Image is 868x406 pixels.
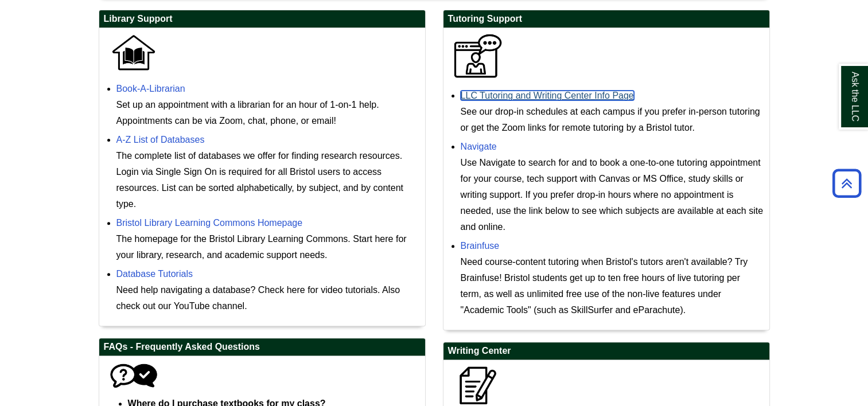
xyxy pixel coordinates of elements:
div: See our drop-in schedules at each campus if you prefer in-person tutoring or get the Zoom links f... [461,104,764,136]
a: LLC Tutoring and Writing Center Info Page [461,91,634,100]
a: Book-A-Librarian [116,84,185,93]
div: The homepage for the Bristol Library Learning Commons. Start here for your library, research, and... [116,231,419,263]
a: Back to Top [828,175,865,191]
a: Brainfuse [461,241,500,251]
a: Database Tutorials [116,269,193,279]
div: Need course-content tutoring when Bristol's tutors aren't available? Try Brainfuse! Bristol stude... [461,254,764,318]
h2: FAQs - Frequently Asked Questions [99,338,425,356]
h2: Tutoring Support [443,10,769,28]
a: Navigate [461,142,497,151]
div: Set up an appointment with a librarian for an hour of 1-on-1 help. Appointments can be via Zoom, ... [116,97,419,129]
div: Use Navigate to search for and to book a one-to-one tutoring appointment for your course, tech su... [461,155,764,235]
h2: Writing Center [443,342,769,360]
h2: Library Support [99,10,425,28]
div: The complete list of databases we offer for finding research resources. Login via Single Sign On ... [116,148,419,212]
a: A-Z List of Databases [116,135,205,145]
div: Need help navigating a database? Check here for video tutorials. Also check out our YouTube channel. [116,282,419,314]
a: Bristol Library Learning Commons Homepage [116,218,303,228]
